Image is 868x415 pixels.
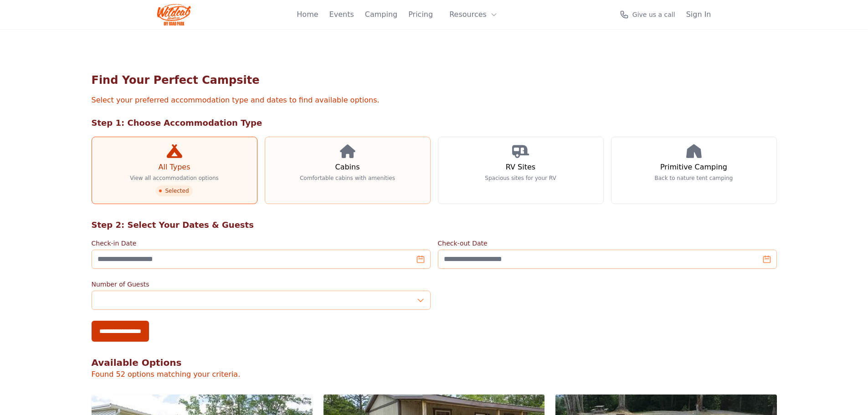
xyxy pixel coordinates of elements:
[300,174,395,182] p: Comfortable cabins with amenities
[92,73,777,87] h1: Find Your Perfect Campsite
[92,137,257,204] a: All Types View all accommodation options Selected
[444,5,503,24] button: Resources
[157,4,191,26] img: Wildcat Logo
[297,9,318,20] a: Home
[408,9,433,20] a: Pricing
[92,280,431,289] label: Number of Guests
[506,162,535,173] h3: RV Sites
[265,137,431,204] a: Cabins Comfortable cabins with amenities
[611,137,777,204] a: Primitive Camping Back to nature tent camping
[438,239,777,248] label: Check-out Date
[92,239,431,248] label: Check-in Date
[329,9,354,20] a: Events
[485,174,556,182] p: Spacious sites for your RV
[686,9,711,20] a: Sign In
[92,117,777,129] h2: Step 1: Choose Accommodation Type
[92,219,777,231] h2: Step 2: Select Your Dates & Guests
[156,185,192,196] span: Selected
[660,162,727,173] h3: Primitive Camping
[158,162,190,173] h3: All Types
[655,174,733,182] p: Back to nature tent camping
[620,10,675,19] a: Give us a call
[92,95,777,106] p: Select your preferred accommodation type and dates to find available options.
[92,356,777,369] h2: Available Options
[632,10,675,19] span: Give us a call
[130,174,219,182] p: View all accommodation options
[365,9,397,20] a: Camping
[92,369,777,380] p: Found 52 options matching your criteria.
[438,137,604,204] a: RV Sites Spacious sites for your RV
[335,162,360,173] h3: Cabins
